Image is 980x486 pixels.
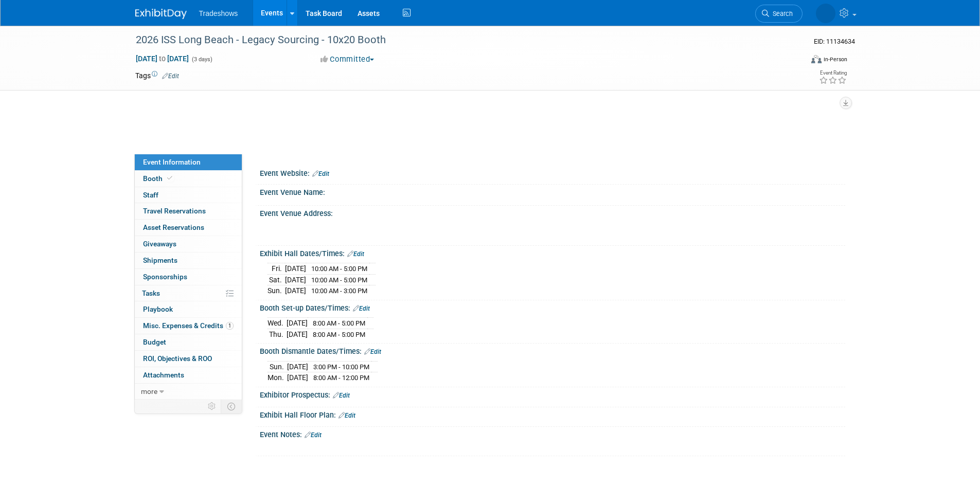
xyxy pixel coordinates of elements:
a: Misc. Expenses & Credits1 [135,318,242,334]
span: Tradeshows [199,9,238,17]
a: Playbook [135,301,242,317]
div: Event Rating [819,70,847,76]
a: ROI, Objectives & ROO [135,351,242,367]
span: 8:00 AM - 5:00 PM [313,319,365,327]
span: Sponsorships [143,273,187,281]
td: Personalize Event Tab Strip [203,400,221,413]
a: Edit [162,73,179,80]
td: [DATE] [287,372,308,383]
td: [DATE] [285,263,306,275]
span: more [141,387,157,395]
a: Attachments [135,367,242,383]
span: Playbook [143,305,173,313]
a: Asset Reservations [135,220,242,236]
a: Edit [305,431,322,439]
img: ExhibitDay [135,9,187,19]
td: [DATE] [285,285,306,296]
div: Event Format [742,53,848,69]
img: Janet Wong [816,4,835,23]
a: Edit [347,250,364,258]
td: [DATE] [285,274,306,285]
td: Sun. [268,361,287,372]
div: Event Website: [260,166,845,179]
span: 1 [226,322,234,330]
span: Misc. Expenses & Credits [143,321,234,330]
a: Edit [312,170,329,177]
a: Budget [135,334,242,350]
span: 10:00 AM - 5:00 PM [311,265,367,273]
td: [DATE] [287,361,308,372]
span: Search [769,10,793,17]
a: Edit [338,412,355,419]
span: Event Information [143,158,201,166]
a: Staff [135,187,242,203]
div: 2026 ISS Long Beach - Legacy Sourcing - 10x20 Booth [132,31,787,49]
a: Tasks [135,285,242,301]
span: Travel Reservations [143,207,206,215]
td: Fri. [268,263,285,275]
div: Exhibit Hall Floor Plan: [260,407,845,421]
a: Edit [364,348,381,355]
td: Sun. [268,285,285,296]
span: [DATE] [DATE] [135,54,189,63]
a: Giveaways [135,236,242,252]
span: 3:00 PM - 10:00 PM [313,363,369,371]
img: Format-Inperson.png [811,55,822,63]
i: Booth reservation complete [167,175,172,181]
div: Event Venue Address: [260,206,845,219]
span: Shipments [143,256,177,264]
span: 10:00 AM - 5:00 PM [311,276,367,284]
td: Mon. [268,372,287,383]
span: Tasks [142,289,160,297]
button: Committed [317,54,378,65]
td: Tags [135,70,179,81]
td: Sat. [268,274,285,285]
span: Asset Reservations [143,223,204,231]
a: Sponsorships [135,269,242,285]
span: Attachments [143,371,184,379]
div: Exhibit Hall Dates/Times: [260,246,845,259]
span: to [157,55,167,63]
td: [DATE] [287,318,308,329]
div: Exhibitor Prospectus: [260,387,845,401]
span: ROI, Objectives & ROO [143,354,212,363]
td: [DATE] [287,329,308,339]
div: Booth Dismantle Dates/Times: [260,344,845,357]
span: 8:00 AM - 12:00 PM [313,374,369,382]
td: Wed. [268,318,287,329]
td: Thu. [268,329,287,339]
a: Travel Reservations [135,203,242,219]
a: Booth [135,171,242,187]
span: Booth [143,174,174,183]
span: (3 days) [191,56,212,63]
div: Event Notes: [260,427,845,440]
a: more [135,384,242,400]
a: Edit [333,392,350,399]
div: Booth Set-up Dates/Times: [260,300,845,314]
a: Event Information [135,154,242,170]
span: Event ID: 11134634 [814,38,855,45]
div: Event Venue Name: [260,185,845,197]
div: In-Person [823,56,847,63]
a: Edit [353,305,370,312]
span: Budget [143,338,166,346]
a: Search [755,5,803,23]
span: 8:00 AM - 5:00 PM [313,331,365,338]
span: 10:00 AM - 3:00 PM [311,287,367,295]
a: Shipments [135,253,242,268]
span: Giveaways [143,240,176,248]
span: Staff [143,191,158,199]
td: Toggle Event Tabs [221,400,242,413]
